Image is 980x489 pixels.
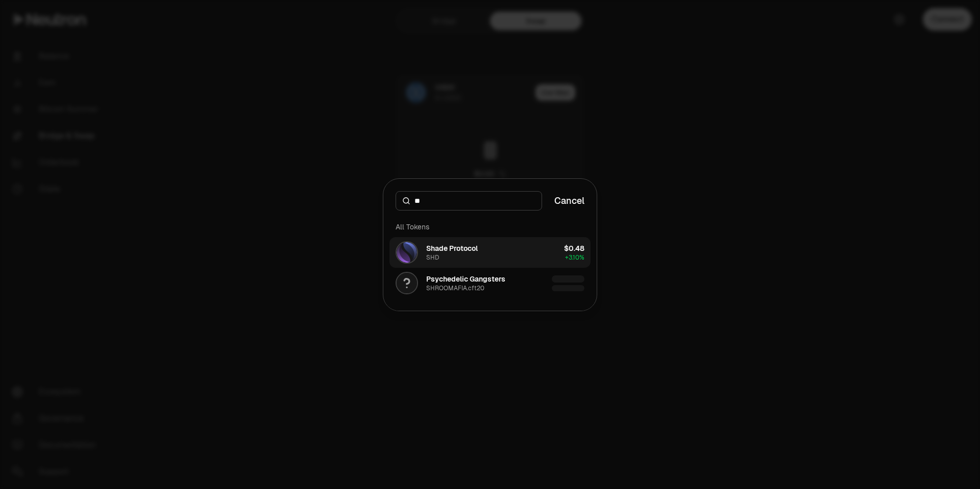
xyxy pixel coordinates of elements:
[397,242,417,263] img: SHD Logo
[564,243,584,253] div: $0.48
[389,237,591,268] button: SHD LogoShade ProtocolSHD$0.48+3.10%
[554,194,584,208] button: Cancel
[389,217,591,237] div: All Tokens
[426,284,484,292] div: SHROOMAFIA.cft20
[565,253,584,262] span: + 3.10%
[426,253,439,262] div: SHD
[426,243,478,253] div: Shade Protocol
[426,274,505,284] div: Psychedelic Gangsters
[389,268,591,298] button: Psychedelic GangstersSHROOMAFIA.cft20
